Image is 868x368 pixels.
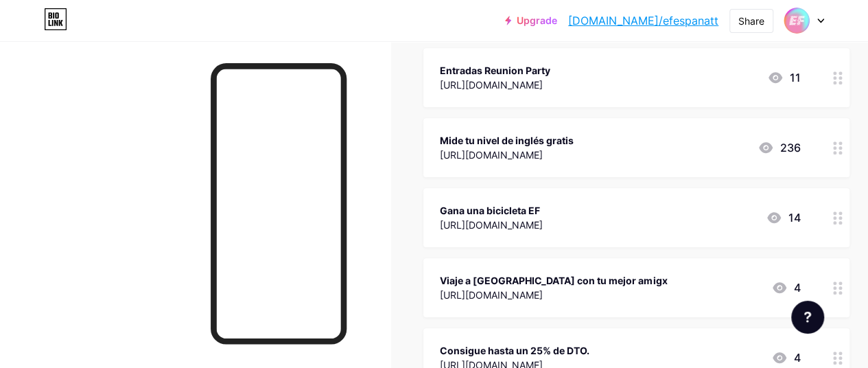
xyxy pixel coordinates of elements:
[758,139,800,156] div: 236
[440,63,550,78] div: Entradas Reunion Party
[440,203,543,218] div: Gana una bicicleta EF
[440,288,667,302] div: [URL][DOMAIN_NAME]
[440,78,550,92] div: [URL][DOMAIN_NAME]
[505,15,557,26] a: Upgrade
[440,133,574,148] div: Mide tu nivel de inglés gratis
[440,343,589,358] div: Consigue hasta un 25% de DTO.
[738,14,764,28] div: Share
[440,148,574,162] div: [URL][DOMAIN_NAME]
[568,12,718,29] a: [DOMAIN_NAME]/efespanatt
[771,349,800,366] div: 4
[784,8,810,34] img: efespanatt
[440,273,667,288] div: Viaje a [GEOGRAPHIC_DATA] con tu mejor amigx
[766,209,800,226] div: 14
[771,279,800,296] div: 4
[440,218,543,232] div: [URL][DOMAIN_NAME]
[767,69,800,86] div: 11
